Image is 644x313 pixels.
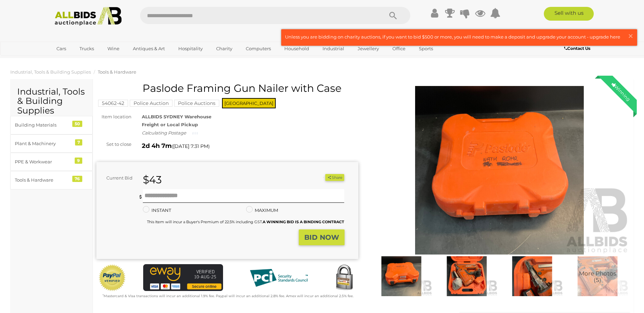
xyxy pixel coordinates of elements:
img: eWAY Payment Gateway [143,264,223,291]
img: Allbids.com.au [51,7,126,26]
img: Paslode Framing Gun Nailer with Case [436,256,498,296]
mark: Police Auction [130,100,172,107]
label: INSTANT [143,206,171,214]
a: Industrial [318,43,349,54]
a: Sell with us [544,7,594,21]
img: Paslode Framing Gun Nailer with Case [567,256,629,296]
a: Police Auctions [174,100,219,106]
a: Building Materials 50 [10,116,93,134]
div: 9 [75,158,82,164]
img: Paslode Framing Gun Nailer with Case [370,256,432,296]
div: PPE & Workwear [15,158,72,166]
strong: $43 [143,173,162,186]
strong: Freight or Local Pickup [142,122,198,127]
b: Contact Us [564,46,590,51]
div: Plant & Machinery [15,140,72,148]
a: PPE & Workwear 9 [10,153,93,171]
a: Office [388,43,410,54]
a: Tools & Hardware [98,69,136,75]
label: MAXIMUM [246,206,278,214]
a: Cars [52,43,71,54]
div: Item location [91,113,137,121]
a: Antiques & Art [128,43,169,54]
h2: Industrial, Tools & Building Supplies [17,87,86,116]
button: Search [376,7,410,24]
a: Industrial, Tools & Building Supplies [10,69,91,75]
img: Paslode Framing Gun Nailer with Case [501,256,563,296]
a: [GEOGRAPHIC_DATA] [52,54,110,66]
a: Charity [212,43,237,54]
span: More Photos (5) [579,270,616,283]
span: [DATE] 7:31 PM [173,143,208,149]
div: Set to close [91,140,137,148]
small: This Item will incur a Buyer's Premium of 22.5% including GST. [147,219,344,224]
img: Official PayPal Seal [98,264,126,292]
a: Jewellery [353,43,383,54]
a: Trucks [75,43,98,54]
div: 76 [72,176,82,182]
button: Share [325,174,344,181]
a: Tools & Hardware 76 [10,171,93,189]
div: Current Bid [96,174,138,182]
a: Police Auction [130,100,172,106]
h1: Paslode Framing Gun Nailer with Case [100,83,357,94]
a: Computers [241,43,275,54]
div: 7 [75,139,82,145]
div: Building Materials [15,121,72,129]
img: small-loading.gif [192,131,198,135]
a: Hospitality [174,43,207,54]
a: 54062-42 [98,100,128,106]
img: Secured by Rapid SSL [330,264,358,292]
small: Mastercard & Visa transactions will incur an additional 1.9% fee. Paypal will incur an additional... [103,294,353,298]
span: [GEOGRAPHIC_DATA] [222,98,276,108]
button: BID NOW [299,229,345,246]
strong: 2d 4h 7m [142,142,172,150]
div: Winning [605,76,637,107]
strong: ALLBIDS SYDNEY Warehouse [142,114,211,119]
mark: 54062-42 [98,100,128,107]
a: Plant & Machinery 7 [10,134,93,153]
span: ( ) [172,143,210,149]
mark: Police Auctions [174,100,219,107]
b: A WINNING BID IS A BINDING CONTRACT [263,219,344,224]
img: Paslode Framing Gun Nailer with Case [369,86,631,255]
li: Watch this item [317,174,324,181]
i: Calculating Postage [142,130,186,136]
strong: BID NOW [304,233,339,241]
a: More Photos(5) [567,256,629,296]
img: PCI DSS compliant [244,264,313,292]
span: × [627,29,634,43]
div: 50 [72,121,82,127]
div: Tools & Hardware [15,176,72,184]
a: Sports [414,43,437,54]
a: Household [280,43,314,54]
a: Wine [103,43,124,54]
a: Contact Us [564,45,592,52]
